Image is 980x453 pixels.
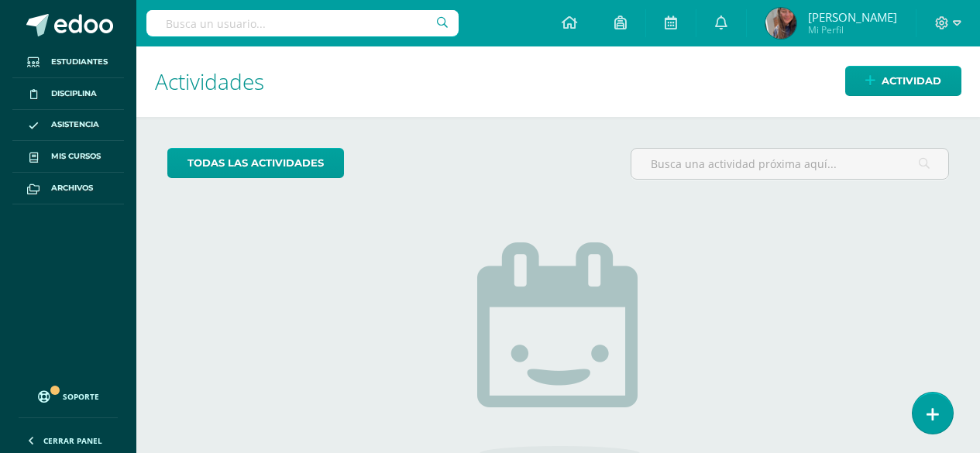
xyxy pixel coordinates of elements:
[19,376,118,414] a: Soporte
[51,150,101,163] span: Mis cursos
[845,66,961,96] a: Actividad
[12,78,124,110] a: Disciplina
[12,141,124,173] a: Mis cursos
[63,391,99,402] span: Soporte
[808,23,897,36] span: Mi Perfil
[631,149,948,179] input: Busca una actividad próxima aquí...
[146,10,459,36] input: Busca un usuario...
[167,148,344,178] a: todas las Actividades
[51,118,99,131] span: Asistencia
[155,46,961,117] h1: Actividades
[51,56,108,68] span: Estudiantes
[51,88,97,100] span: Disciplina
[808,9,897,25] span: [PERSON_NAME]
[51,182,93,194] span: Archivos
[12,46,124,78] a: Estudiantes
[765,8,796,39] img: d7bc6488d7c14284abb586cbdefc7214.png
[43,435,102,446] span: Cerrar panel
[882,67,941,95] span: Actividad
[12,173,124,204] a: Archivos
[12,110,124,142] a: Asistencia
